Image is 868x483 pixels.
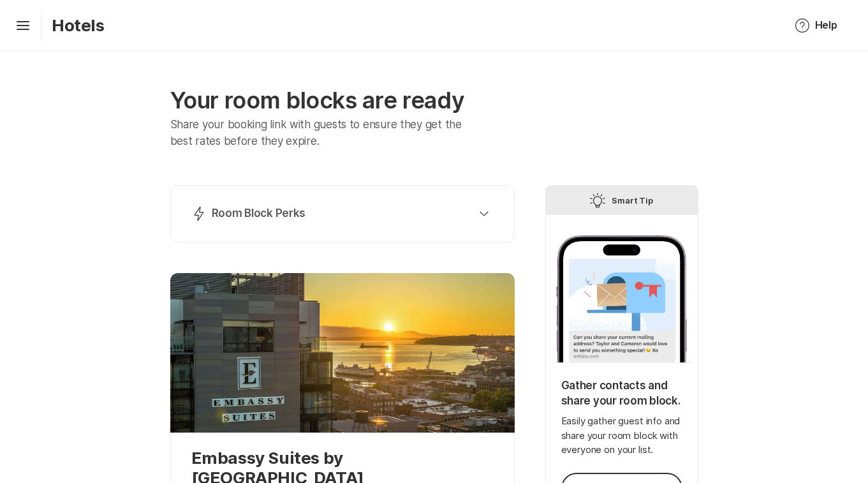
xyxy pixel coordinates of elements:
[561,414,682,457] p: Easily gather guest info and share your room block with everyone on your list.
[561,378,682,409] p: Gather contacts and share your room block.
[170,117,481,149] p: Share your booking link with guests to ensure they get the best rates before they expire.
[212,206,306,221] p: Room Block Perks
[186,201,499,227] button: Room Block Perks
[52,15,105,35] p: Hotels
[170,87,515,114] p: Your room blocks are ready
[612,193,654,208] p: Smart Tip
[779,10,853,41] button: Help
